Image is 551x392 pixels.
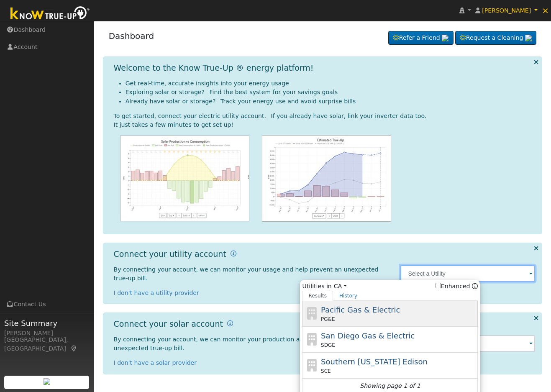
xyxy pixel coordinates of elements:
div: It just takes a few minutes to get set up! [114,120,536,129]
img: retrieve [44,378,50,385]
label: Enhanced [436,282,470,291]
input: Select a Utility [400,265,535,282]
li: Get real-time, accurate insights into your energy usage [126,79,536,88]
div: To get started, connect your electric utility account. If you already have solar, link your inver... [114,112,536,120]
a: I don't have a utility provider [114,290,199,296]
span: × [542,5,549,15]
span: San Diego Gas & Electric [321,331,415,340]
li: Exploring solar or storage? Find the best system for your savings goals [126,88,536,97]
h1: Welcome to the Know True-Up ® energy platform! [114,63,314,73]
a: Dashboard [109,31,154,41]
img: retrieve [442,35,448,41]
span: Show enhanced providers [436,282,478,291]
span: By connecting your account, we can monitor your usage and help prevent an unexpected true-up bill. [114,266,379,282]
img: Know True-Up [6,5,94,23]
a: Enhanced Providers [472,283,478,290]
span: Southern [US_STATE] Edison [321,357,428,366]
i: Showing page 1 of 1 [360,382,420,390]
h1: Connect your solar account [114,319,223,329]
span: [PERSON_NAME] [482,7,531,14]
a: I don't have a solar provider [114,359,197,366]
h1: Connect your utility account [114,249,226,259]
span: Utilities in [302,282,478,291]
a: Request a Cleaning [455,31,536,45]
a: Map [70,345,78,352]
input: Enhanced [436,283,441,288]
a: CA [334,282,347,291]
span: By connecting your account, we can monitor your production and help prevent an unexpected true-up... [114,336,356,351]
span: SCE [321,367,331,375]
span: Site Summary [4,318,90,329]
a: Results [302,291,333,301]
a: Refer a Friend [388,31,454,45]
div: [PERSON_NAME] [4,329,90,338]
span: PG&E [321,315,335,323]
a: History [333,291,364,301]
li: Already have solar or storage? Track your energy use and avoid surprise bills [126,97,536,106]
img: retrieve [525,35,532,41]
div: [GEOGRAPHIC_DATA], [GEOGRAPHIC_DATA] [4,336,90,353]
span: Pacific Gas & Electric [321,305,400,314]
span: SDGE [321,341,335,349]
